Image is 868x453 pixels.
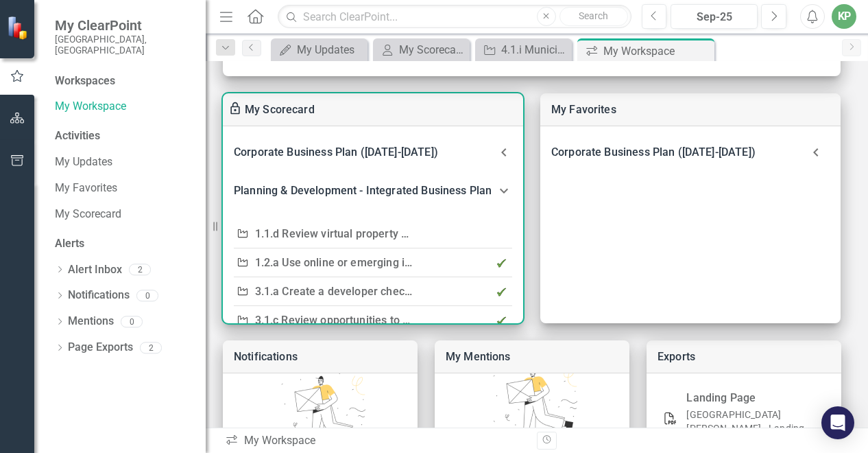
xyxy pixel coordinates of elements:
button: Search [559,7,628,26]
div: Activities [55,128,192,144]
div: My Updates [297,41,364,58]
div: 0 [136,290,158,301]
a: 3.1.a Create a developer checklist for submissions and meetings to enhance consistency [255,285,701,298]
a: My Scorecard [55,207,192,222]
a: My Updates [55,154,192,170]
a: Alert Inbox [68,262,122,278]
div: My Workspace [603,43,711,60]
div: 2 [140,342,162,353]
div: 4.1.i Municipal Naming Bylaw [501,41,568,58]
a: My Mentions [446,350,511,363]
div: 2 [129,264,151,276]
div: My Scorecard [399,41,466,58]
a: Mentions [68,314,114,329]
div: To enable drag & drop and resizing, please duplicate this workspace from “Manage Workspaces” [228,102,245,118]
div: 0 [121,316,143,327]
a: My Scorecard [376,41,466,58]
a: My Updates [274,41,364,58]
a: My Favorites [551,103,616,116]
div: My Workspace [225,433,527,449]
div: Corporate Business Plan ([DATE]-[DATE]) [551,143,802,162]
a: Notifications [68,288,130,303]
div: Sep-25 [675,9,753,25]
div: Workspaces [55,73,115,89]
a: [GEOGRAPHIC_DATA][PERSON_NAME] - Landing Page - [DATE] 150101.pdf [686,409,804,448]
button: Sep-25 [671,4,758,29]
a: My Scorecard [245,103,315,116]
div: Open Intercom Messenger [821,406,854,439]
div: Planning & Development - Integrated Business Plan [223,167,523,214]
a: 4.1.i Municipal Naming Bylaw [479,41,568,58]
a: Notifications [234,350,298,363]
a: 1.2.a Use online or emerging in-person engagement tools to reach a broader demographic of residents [255,256,771,269]
div: Corporate Business Plan ([DATE]-[DATE]) [234,143,496,162]
small: [GEOGRAPHIC_DATA], [GEOGRAPHIC_DATA] [55,34,192,56]
button: KP [832,4,856,29]
div: Planning & Development - Integrated Business Plan [234,181,496,200]
img: ClearPoint Strategy [7,15,31,39]
a: My Favorites [55,181,192,196]
a: Page Exports [68,340,133,356]
a: Exports [658,350,695,363]
a: 3.1.c Review opportunities to inform and engage with council before public meetings [255,314,679,327]
span: Search [579,10,608,21]
div: Landing Page [686,388,819,408]
a: 1.1.d Review virtual property file storage (Prospero) [255,227,516,240]
div: Corporate Business Plan ([DATE]-[DATE]) [540,137,841,167]
a: My Workspace [55,99,192,115]
span: My ClearPoint [55,17,192,34]
input: Search ClearPoint... [278,5,631,29]
div: Alerts [55,236,192,252]
div: Corporate Business Plan ([DATE]-[DATE]) [223,137,523,167]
